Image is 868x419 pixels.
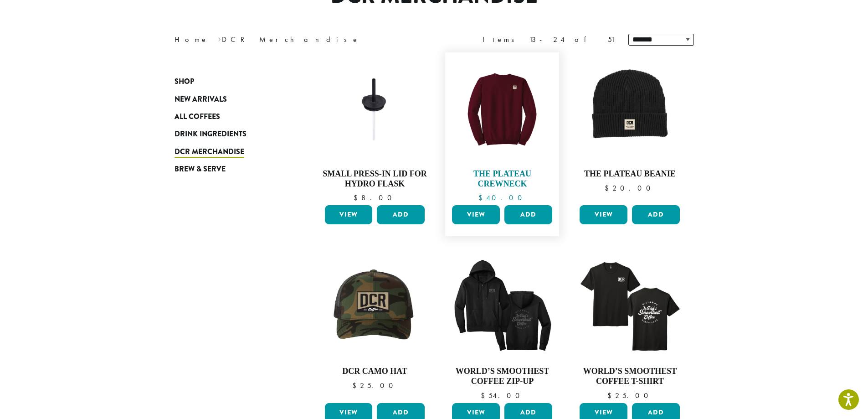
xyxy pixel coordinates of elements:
img: WorldsSmoothest_Black_DoubleSidedFullZipHoodie-e1698436536915.png [450,254,555,359]
span: › [218,31,221,45]
img: Hydro-Flask-Press-In-Tumbler-Straw-Lid-Small.jpg [322,70,427,149]
button: Add [504,205,552,224]
a: The Plateau Beanie $20.00 [577,57,682,202]
img: Beanie_Black-e1700260431294.png [577,57,682,162]
span: $ [481,391,488,400]
span: $ [478,193,486,202]
bdi: 54.00 [481,391,524,400]
span: DCR Merchandise [175,146,244,158]
a: Drink Ingredients [175,125,284,143]
span: Drink Ingredients [175,129,247,140]
button: Add [377,205,425,224]
h4: Small Press-in Lid for Hydro Flask [323,169,427,189]
h4: DCR Camo Hat [323,367,427,377]
a: DCR Camo Hat $25.00 [323,254,427,399]
h4: World’s Smoothest Coffee Zip-Up [450,367,555,386]
a: Shop [175,73,284,90]
h4: The Plateau Crewneck [450,169,555,189]
a: View [452,205,500,224]
a: The Plateau Crewneck $40.00 [450,57,555,202]
span: $ [354,193,361,202]
a: DCR Merchandise [175,143,284,160]
a: World’s Smoothest Coffee Zip-Up $54.00 [450,254,555,399]
button: Add [632,205,680,224]
h4: World’s Smoothest Coffee T-Shirt [577,367,682,386]
span: $ [352,381,360,390]
a: View [325,205,373,224]
img: WorldsSmoothest_Black_DoubleSidedTee-e1698440234247.png [577,254,682,359]
a: View [580,205,627,224]
span: Brew & Serve [175,164,226,175]
bdi: 40.00 [478,193,526,202]
a: Small Press-in Lid for Hydro Flask $8.00 [323,57,427,202]
a: Home [175,35,208,44]
span: Shop [175,76,194,88]
span: All Coffees [175,111,220,123]
a: All Coffees [175,108,284,125]
img: LO3573.01.png [322,254,427,359]
bdi: 25.00 [352,381,397,390]
a: Brew & Serve [175,160,284,178]
img: Crewneck_Maroon-e1700259237688.png [450,57,555,162]
h4: The Plateau Beanie [577,169,682,179]
div: Items 13-24 of 51 [483,34,615,45]
span: $ [607,391,615,400]
span: New Arrivals [175,94,227,105]
nav: Breadcrumb [175,34,421,45]
bdi: 8.00 [354,193,396,202]
a: World’s Smoothest Coffee T-Shirt $25.00 [577,254,682,399]
bdi: 20.00 [605,183,655,193]
span: $ [605,183,612,193]
bdi: 25.00 [607,391,652,400]
a: New Arrivals [175,90,284,108]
